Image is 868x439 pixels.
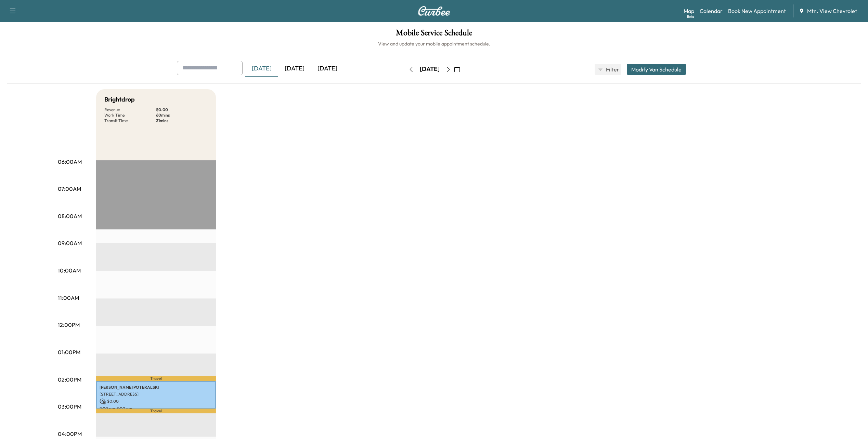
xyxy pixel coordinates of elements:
div: Beta [687,14,694,19]
p: Transit Time [104,118,156,123]
p: 04:00PM [58,430,82,438]
p: [STREET_ADDRESS] [100,391,212,397]
p: 02:00PM [58,375,81,384]
img: Curbee Logo [418,6,451,16]
p: 08:00AM [58,212,82,220]
p: Travel [96,376,216,381]
p: 60 mins [156,112,208,118]
p: 11:00AM [58,294,79,302]
p: 21 mins [156,118,208,123]
p: Travel [96,409,216,413]
p: [PERSON_NAME] POTERALSKI [100,385,212,390]
p: 07:00AM [58,185,81,193]
button: Filter [595,64,621,75]
p: $ 0.00 [156,107,208,112]
p: 09:00AM [58,239,82,247]
h5: Brightdrop [104,95,135,104]
p: Revenue [104,107,156,112]
div: [DATE] [278,61,311,77]
div: [DATE] [420,65,440,74]
p: 01:00PM [58,348,80,356]
p: 03:00PM [58,402,81,411]
h1: Mobile Service Schedule [7,29,861,40]
h6: View and update your mobile appointment schedule. [7,40,861,47]
p: Work Time [104,112,156,118]
div: [DATE] [311,61,344,77]
p: 2:00 pm - 3:00 pm [100,406,212,411]
button: Modify Van Schedule [627,64,686,75]
p: 12:00PM [58,321,80,329]
p: 06:00AM [58,158,82,166]
span: Mtn. View Chevrolet [807,7,857,15]
a: Book New Appointment [728,7,786,15]
p: $ 0.00 [100,398,212,404]
a: Calendar [700,7,723,15]
div: [DATE] [245,61,278,77]
p: 10:00AM [58,266,81,275]
a: MapBeta [684,7,694,15]
span: Filter [606,65,618,74]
